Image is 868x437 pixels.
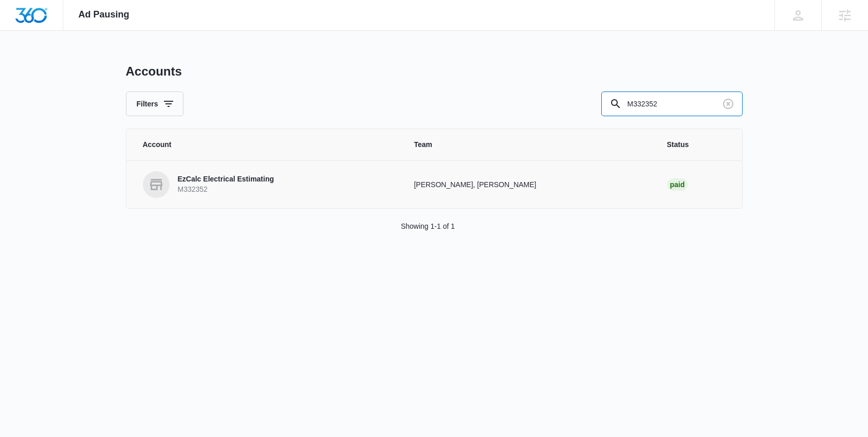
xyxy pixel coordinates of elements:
button: Clear [720,96,736,112]
span: Ad Pausing [79,9,130,20]
a: EzCalc Electrical EstimatingM332352 [143,171,390,198]
input: Search By Account Number [601,92,743,116]
p: EzCalc Electrical Estimating [178,174,274,185]
h1: Accounts [126,64,182,79]
div: Paid [667,178,688,191]
span: Account [143,139,390,150]
p: Showing 1-1 of 1 [401,221,455,232]
span: Status [667,139,726,150]
span: Team [414,139,642,150]
p: [PERSON_NAME], [PERSON_NAME] [414,179,642,190]
button: Filters [126,92,183,116]
p: M332352 [178,185,274,195]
